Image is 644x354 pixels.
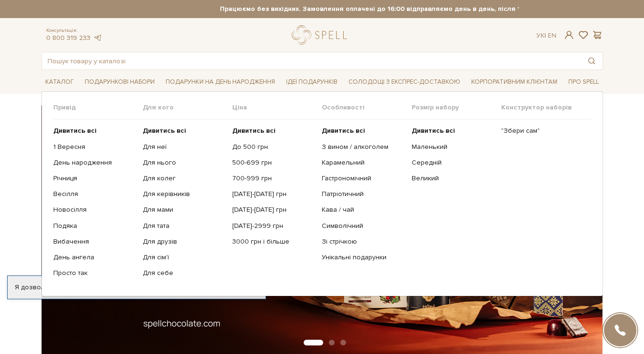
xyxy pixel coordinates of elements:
[143,143,225,151] a: Для неї
[412,127,455,135] b: Дивитись всі
[8,283,266,292] div: Я дозволяю [DOMAIN_NAME] використовувати
[545,31,546,39] span: |
[41,75,78,89] span: Каталог
[232,127,315,135] a: Дивитись всі
[232,237,315,246] a: 3000 грн і більше
[292,25,351,45] a: logo
[143,127,186,135] b: Дивитись всі
[322,253,404,262] a: Унікальні подарунки
[565,75,603,89] span: Про Spell
[53,127,97,135] b: Дивитись всі
[322,158,404,167] a: Карамельний
[322,206,404,214] a: Кава / чай
[232,143,315,151] a: До 500 грн
[53,222,136,230] a: Подяка
[162,75,279,89] span: Подарунки на День народження
[232,127,276,135] b: Дивитись всі
[41,339,603,347] div: Carousel Pagination
[143,103,232,112] span: Для кого
[143,190,225,198] a: Для керівників
[322,127,404,135] a: Дивитись всі
[41,91,603,296] div: Каталог
[322,143,404,151] a: З вином / алкоголем
[81,75,159,89] span: Подарункові набори
[53,103,143,112] span: Привід
[46,28,102,34] span: Консультація:
[329,340,335,345] button: Carousel Page 2
[322,103,411,112] span: Особливості
[345,74,464,90] a: Солодощі з експрес-доставкою
[548,31,556,39] a: En
[143,269,225,277] a: Для себе
[143,174,225,183] a: Для колег
[53,237,136,246] a: Вибачення
[143,158,225,167] a: Для нього
[232,190,315,198] a: [DATE]-[DATE] грн
[53,127,136,135] a: Дивитись всі
[322,190,404,198] a: Патріотичний
[282,75,341,89] span: Ідеї подарунків
[467,74,561,90] a: Корпоративним клієнтам
[232,222,315,230] a: [DATE]-2999 грн
[42,52,581,69] input: Пошук товару у каталозі
[143,253,225,262] a: Для сім'ї
[412,158,494,167] a: Середній
[232,206,315,214] a: [DATE]-[DATE] грн
[412,174,494,183] a: Великий
[412,143,494,151] a: Маленький
[53,158,136,167] a: День народження
[143,206,225,214] a: Для мами
[536,31,556,40] div: Ук
[501,127,584,135] a: "Збери сам"
[143,222,225,230] a: Для тата
[232,158,315,167] a: 500-699 грн
[143,127,225,135] a: Дивитись всі
[340,340,346,345] button: Carousel Page 3
[53,206,136,214] a: Новосілля
[53,174,136,183] a: Річниця
[322,237,404,246] a: Зі стрічкою
[232,103,322,112] span: Ціна
[322,127,365,135] b: Дивитись всі
[53,269,136,277] a: Просто так
[143,237,225,246] a: Для друзів
[501,103,591,112] span: Конструктор наборів
[412,127,494,135] a: Дивитись всі
[412,103,501,112] span: Розмір набору
[46,34,90,42] a: 0 800 319 233
[322,174,404,183] a: Гастрономічний
[304,340,323,345] button: Carousel Page 1 (Current Slide)
[322,222,404,230] a: Символічний
[53,190,136,198] a: Весілля
[93,34,102,42] a: telegram
[581,52,603,69] button: Пошук товару у каталозі
[232,174,315,183] a: 700-999 грн
[53,143,136,151] a: 1 Вересня
[53,253,136,262] a: День ангела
